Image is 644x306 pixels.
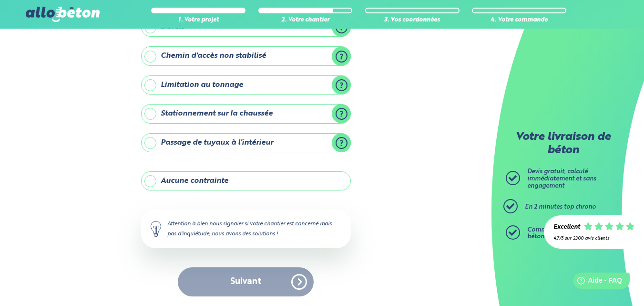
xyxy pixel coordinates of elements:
div: 4. Votre commande [472,17,566,24]
label: Limitation au tonnage [141,75,351,95]
label: Stationnement sur la chaussée [141,104,351,123]
div: 1. Votre projet [151,17,245,24]
label: Passage de tuyaux à l'intérieur [141,133,351,152]
div: 2. Votre chantier [258,17,353,24]
div: Attention à bien nous signaler si votre chantier est concerné mais pas d'inquiétude, nous avons d... [141,210,351,248]
label: Chemin d'accès non stabilisé [141,46,351,65]
label: Aucune contrainte [141,171,351,190]
img: allobéton [26,7,99,22]
div: 3. Vos coordonnées [365,17,460,24]
iframe: Help widget launcher [559,269,634,295]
